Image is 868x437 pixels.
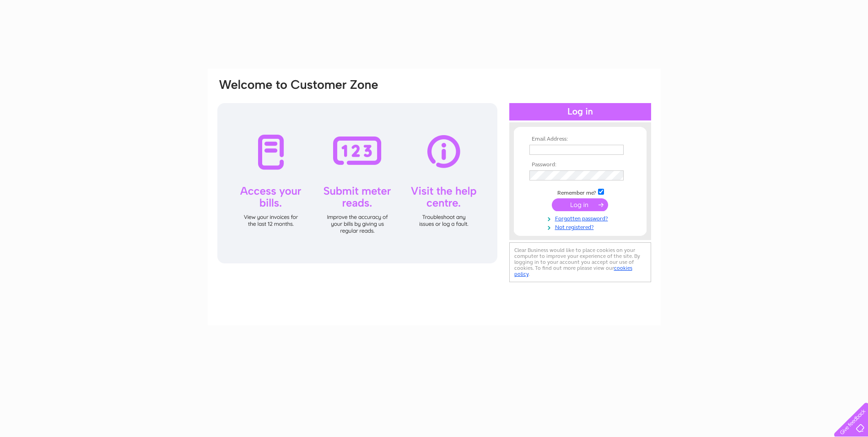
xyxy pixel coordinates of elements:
[529,222,633,231] a: Not registered?
[527,162,633,168] th: Password:
[552,198,608,211] input: Submit
[509,242,651,282] div: Clear Business would like to place cookies on your computer to improve your experience of the sit...
[527,136,633,142] th: Email Address:
[527,187,633,197] td: Remember me?
[514,265,632,277] a: cookies policy
[529,213,633,222] a: Forgotten password?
